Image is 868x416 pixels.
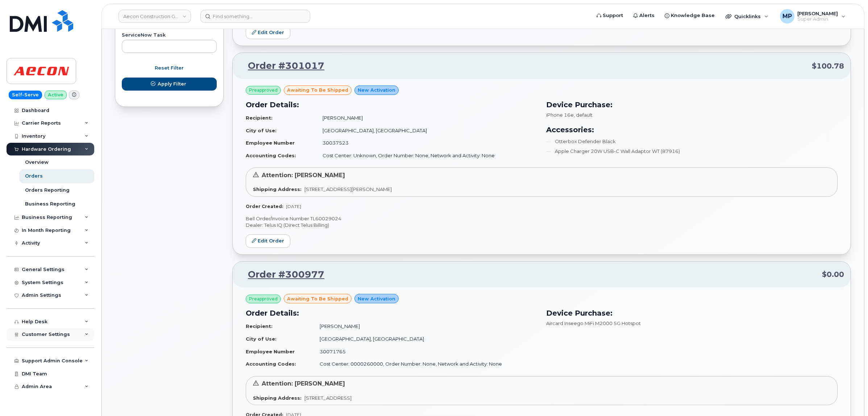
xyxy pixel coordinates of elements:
[775,9,851,24] div: Michael Partack
[546,124,838,135] h3: Accessories:
[246,308,537,319] h3: Order Details:
[246,361,296,367] strong: Accounting Codes:
[119,10,191,23] a: Aecon Construction Group Inc
[591,8,628,23] a: Support
[253,395,302,401] strong: Shipping Address:
[316,112,537,124] td: [PERSON_NAME]
[313,333,537,345] td: [GEOGRAPHIC_DATA], [GEOGRAPHIC_DATA]
[546,138,838,145] li: Otterbox Defender Black
[246,115,273,121] strong: Recipient:
[246,323,273,329] strong: Recipient:
[287,87,348,93] span: awaiting to be shipped
[246,215,838,222] p: Bell Order/Invoice Number TL60029024
[628,8,660,23] a: Alerts
[660,8,720,23] a: Knowledge Base
[304,395,352,401] span: [STREET_ADDRESS]
[249,296,278,302] span: Preapproved
[546,148,838,155] li: Apple Charger 20W USB-C Wall Adaptor WT (87916)
[249,87,278,93] span: Preapproved
[358,295,395,302] span: New Activation
[671,12,715,19] span: Knowledge Base
[603,12,623,19] span: Support
[155,65,184,71] span: Reset Filter
[546,320,641,326] span: Aircard Inseego MiFi M2000 5G Hotspot
[239,268,324,281] a: Order #300977
[246,128,277,133] strong: City of Use:
[253,186,302,192] strong: Shipping Address:
[782,12,792,21] span: MP
[797,11,838,16] span: [PERSON_NAME]
[304,186,392,192] span: [STREET_ADDRESS][PERSON_NAME]
[122,78,217,91] button: Apply Filter
[246,26,290,39] a: Edit Order
[316,137,537,149] td: 30037523
[316,149,537,162] td: Cost Center: Unknown, Order Number: None, Network and Activity: None
[262,172,345,179] span: Attention: [PERSON_NAME]
[313,358,537,370] td: Cost Center: 0000260000, Order Number: None, Network and Activity: None
[246,222,838,229] p: Dealer: Telus IQ (Direct Telus Billing)
[316,124,537,137] td: [GEOGRAPHIC_DATA], [GEOGRAPHIC_DATA]
[287,295,348,302] span: awaiting to be shipped
[286,204,301,209] span: [DATE]
[246,234,290,248] a: Edit Order
[246,99,537,110] h3: Order Details:
[158,80,186,87] span: Apply Filter
[246,204,283,209] strong: Order Created:
[546,112,574,118] span: iPhone 16e
[822,269,844,280] span: $0.00
[546,308,838,319] h3: Device Purchase:
[639,12,655,19] span: Alerts
[546,99,838,110] h3: Device Purchase:
[246,336,277,342] strong: City of Use:
[122,33,217,38] label: ServiceNow Task
[246,349,295,354] strong: Employee Number
[239,59,324,72] a: Order #301017
[246,140,295,146] strong: Employee Number
[313,320,537,333] td: [PERSON_NAME]
[200,10,310,23] input: Find something...
[734,13,761,19] span: Quicklinks
[262,380,345,387] span: Attention: [PERSON_NAME]
[358,87,395,93] span: New Activation
[574,112,593,118] span: , default
[812,61,844,71] span: $100.78
[246,153,296,158] strong: Accounting Codes:
[720,9,773,24] div: Quicklinks
[122,62,217,75] button: Reset Filter
[797,16,838,22] span: Super Admin
[313,345,537,358] td: 30071765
